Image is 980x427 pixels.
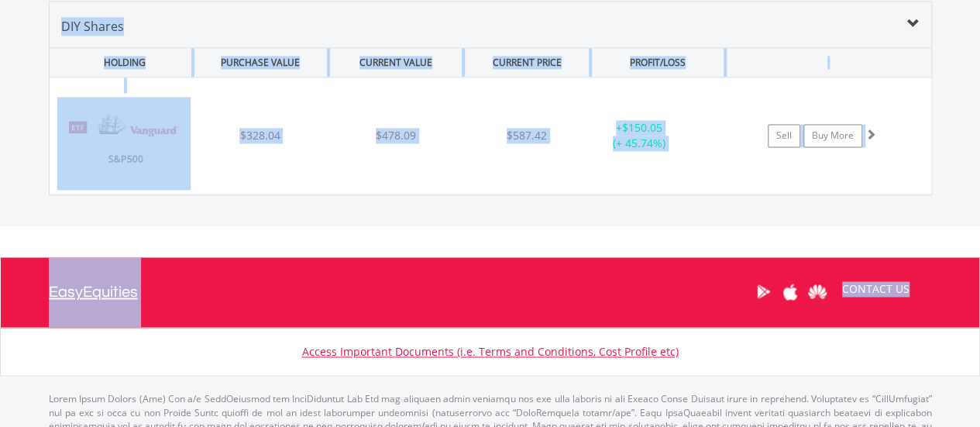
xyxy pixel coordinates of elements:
[239,128,280,143] span: $328.04
[330,48,462,77] div: CURRENT VALUE
[302,344,679,359] a: Access Important Documents (i.e. Terms and Conditions, Cost Profile etc)
[750,267,777,315] a: Google Play
[622,120,662,135] span: $150.05
[777,267,804,315] a: Apple
[194,48,327,77] div: PURCHASE VALUE
[507,128,547,143] span: $587.42
[768,124,800,147] a: Sell
[50,48,191,77] div: HOLDING
[803,124,862,147] a: Buy More
[61,18,124,35] span: DIY Shares
[592,48,724,77] div: PROFIT/LOSS
[49,257,138,327] a: EasyEquities
[465,48,588,77] div: CURRENT PRICE
[831,267,920,311] a: CONTACT US
[581,120,698,151] div: + (+ 45.74%)
[804,267,831,315] a: Huawei
[57,97,191,190] img: EQU.US.VOO.png
[376,128,416,143] span: $478.09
